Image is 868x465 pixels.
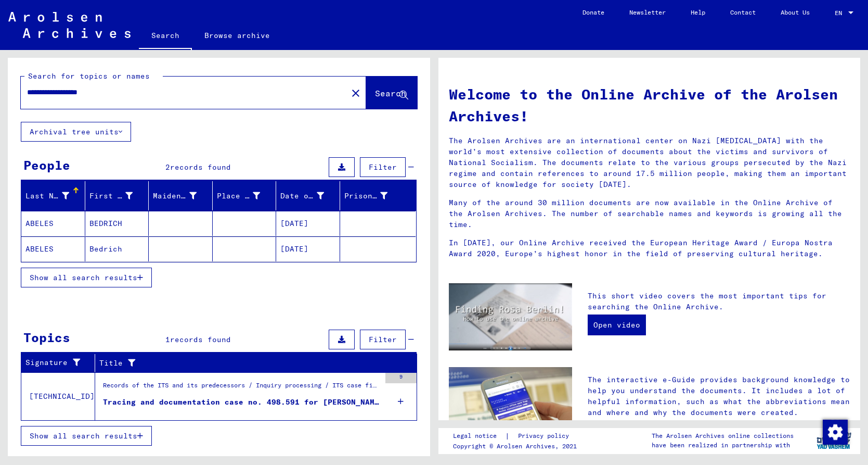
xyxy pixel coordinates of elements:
mat-header-cell: Place of Birth [213,181,277,210]
a: Privacy policy [510,431,581,442]
div: Last Name [25,187,85,204]
button: Clear [345,82,366,103]
a: Open e-Guide [588,420,655,441]
button: Show all search results [21,426,152,446]
button: Filter [360,330,406,349]
a: Browse archive [192,23,282,48]
div: | [453,431,581,442]
div: Signature [25,355,95,371]
mat-cell: ABELES [21,211,85,236]
div: First Name [89,187,149,204]
a: Search [139,23,192,50]
span: records found [170,335,231,344]
p: The Arolsen Archives are an international center on Nazi [MEDICAL_DATA] with the world’s most ext... [449,135,850,190]
button: Search [366,77,417,109]
span: 2 [165,162,170,172]
p: Copyright © Arolsen Archives, 2021 [453,442,581,451]
div: Place of Birth [217,187,276,204]
img: Change consent [823,420,848,445]
div: Prisoner # [344,191,388,202]
mat-header-cell: Maiden Name [149,181,213,210]
button: Show all search results [21,268,152,287]
span: Show all search results [30,273,137,282]
span: records found [170,162,231,172]
p: The interactive e-Guide provides background knowledge to help you understand the documents. It in... [588,374,850,418]
div: Place of Birth [217,191,261,202]
div: 9 [385,373,417,383]
mat-cell: Bedrich [85,236,149,261]
td: [TECHNICAL_ID] [21,372,95,420]
mat-label: Search for topics or names [28,71,150,81]
span: Filter [369,162,397,172]
p: This short video covers the most important tips for searching the Online Archive. [588,291,850,312]
p: have been realized in partnership with [652,441,794,450]
mat-header-cell: Last Name [21,181,85,210]
span: Filter [369,335,397,344]
div: Tracing and documentation case no. 498.591 for [PERSON_NAME] born [DEMOGRAPHIC_DATA] [103,397,380,408]
a: Open video [588,315,646,335]
p: Many of the around 30 million documents are now available in the Online Archive of the Arolsen Ar... [449,197,850,230]
mat-cell: [DATE] [276,211,340,236]
mat-cell: ABELES [21,236,85,261]
div: Title [99,355,404,371]
mat-icon: close [349,87,362,99]
img: Arolsen_neg.svg [8,12,131,38]
p: The Arolsen Archives online collections [652,431,794,441]
div: Records of the ITS and its predecessors / Inquiry processing / ITS case files as of 1947 / Reposi... [103,381,380,395]
h1: Welcome to the Online Archive of the Arolsen Archives! [449,83,850,127]
div: Title [99,358,391,369]
div: Date of Birth [280,187,340,204]
a: Legal notice [453,431,505,442]
img: yv_logo.png [814,428,853,454]
div: Last Name [25,191,69,202]
span: EN [835,9,846,17]
div: People [23,156,70,174]
div: Topics [23,328,70,347]
mat-header-cell: First Name [85,181,149,210]
button: Filter [360,157,406,177]
button: Archival tree units [21,122,131,142]
mat-header-cell: Date of Birth [276,181,340,210]
img: video.jpg [449,283,572,350]
span: Search [375,88,406,98]
div: Maiden Name [153,191,197,202]
mat-cell: BEDRICH [85,211,149,236]
p: In [DATE], our Online Archive received the European Heritage Award / Europa Nostra Award 2020, Eu... [449,237,850,259]
div: Maiden Name [153,187,212,204]
div: First Name [89,191,133,202]
mat-header-cell: Prisoner # [340,181,416,210]
img: eguide.jpg [449,367,572,449]
div: Prisoner # [344,187,404,204]
div: Date of Birth [280,191,324,202]
mat-cell: [DATE] [276,236,340,261]
div: Signature [25,357,82,368]
span: Show all search results [30,431,137,441]
span: 1 [165,335,170,344]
